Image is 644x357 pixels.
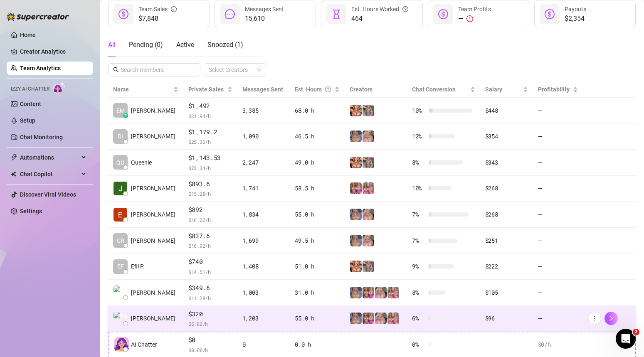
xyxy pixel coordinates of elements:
[538,86,570,93] span: Profitability
[565,14,586,24] span: $2,354
[533,176,583,202] td: —
[225,9,235,19] span: message
[363,261,374,272] img: pennylondonvip
[485,86,502,93] span: Salary
[363,313,374,324] img: hotmomlove
[108,40,116,50] div: All
[11,154,17,161] span: thunderbolt
[295,210,340,219] div: 55.0 h
[20,101,41,107] a: Content
[117,262,124,271] span: EF
[121,65,189,74] input: Search members
[188,138,232,146] span: $ 25.36 /h
[114,182,127,195] img: Julie Ann Bolve…
[533,254,583,280] td: —
[485,236,528,245] div: $251
[350,130,362,142] img: lilybigboobs
[485,184,528,193] div: $268
[538,340,578,349] div: $0 /h
[20,117,35,124] a: Setup
[331,9,341,19] span: hourglass
[188,164,232,172] span: $ 23.34 /h
[108,81,183,98] th: Name
[242,184,285,193] div: 1,741
[485,106,528,115] div: $448
[295,106,340,115] div: 68.0 h
[20,134,63,140] a: Chat Monitoring
[345,81,407,98] th: Creators
[485,288,528,297] div: $105
[458,6,491,12] span: Team Profits
[131,132,175,141] span: [PERSON_NAME]
[295,340,340,349] div: 0.0 h
[412,184,425,193] span: 10 %
[114,286,127,299] img: Clark
[363,105,374,116] img: pennylondonvip
[363,209,374,220] img: lilybigboobvip
[114,312,127,325] img: Pat Sintor
[118,9,128,19] span: dollar-circle
[113,85,172,94] span: Name
[350,287,362,298] img: lilybigboobs
[533,202,583,228] td: —
[350,235,362,246] img: lilybigboobs
[131,236,175,245] span: [PERSON_NAME]
[242,236,285,245] div: 1,699
[295,262,340,271] div: 51.0 h
[616,329,636,349] iframe: Intercom live chat
[387,313,399,324] img: hotmomsvip
[138,5,177,14] div: Team Sales
[20,151,79,164] span: Automations
[188,127,232,137] span: $1,179.2
[131,262,145,271] span: Efil P.
[131,340,157,349] span: AI Chatter
[363,157,374,168] img: pennylondonvip
[242,314,285,323] div: 1,203
[242,132,285,141] div: 1,090
[116,106,125,115] span: EM
[176,41,194,49] span: Active
[350,157,362,168] img: pennylondon
[171,5,177,14] span: info-circle
[188,294,232,302] span: $ 11.28 /h
[633,329,639,335] span: 2
[188,320,232,328] span: $ 5.82 /h
[565,6,586,12] span: Payouts
[375,313,387,324] img: lilybigboobvip
[363,287,374,298] img: hotmomlove
[188,101,232,111] span: $1,492
[363,182,374,194] img: hotmomsvip
[20,167,79,181] span: Chat Copilot
[412,236,425,245] span: 7 %
[188,231,232,241] span: $837.6
[188,346,232,354] span: $ 0.00 /h
[207,41,243,49] span: Snoozed ( 1 )
[363,235,374,246] img: lilybigboobvip
[118,132,123,141] span: DI
[592,315,597,321] span: more
[485,158,528,167] div: $343
[402,5,408,14] span: question-circle
[188,268,232,276] span: $ 14.51 /h
[412,132,425,141] span: 12 %
[20,191,76,198] a: Discover Viral Videos
[53,82,66,94] img: AI Chatter
[242,86,283,93] span: Messages Sent
[485,210,528,219] div: $268
[242,340,285,349] div: 0
[188,241,232,250] span: $ 16.92 /h
[131,288,175,297] span: [PERSON_NAME]
[188,309,232,319] span: $320
[114,208,127,222] img: Ephryl Pauline
[11,85,49,93] span: Izzy AI Chatter
[188,283,232,293] span: $349.6
[188,205,232,215] span: $892
[116,158,124,167] span: QU
[412,106,425,115] span: 10 %
[485,314,528,323] div: $96
[245,14,284,24] span: 15,610
[412,158,425,167] span: 8 %
[131,106,175,115] span: [PERSON_NAME]
[533,306,583,332] td: —
[438,9,448,19] span: dollar-circle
